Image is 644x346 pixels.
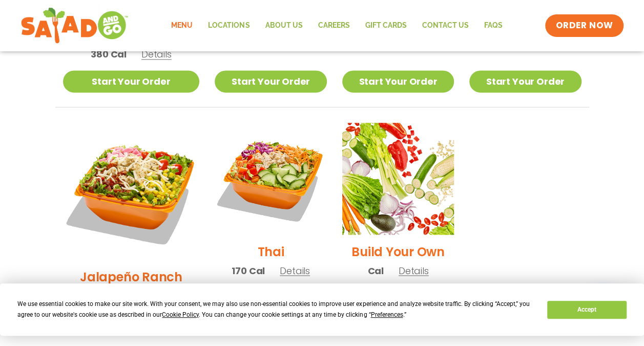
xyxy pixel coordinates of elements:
span: Preferences [370,311,403,318]
span: Cookie Policy [162,311,199,318]
h2: Build Your Own [351,242,445,260]
span: Details [399,264,429,277]
div: We use essential cookies to make our site work. With your consent, we may also use non-essential ... [17,299,535,320]
img: Product photo for Build Your Own [342,123,454,235]
img: Product photo for Thai Salad [215,123,326,235]
span: Details [141,48,172,61]
h2: Jalapeño Ranch [80,267,182,285]
a: GIFT CARDS [357,14,414,37]
a: Start Your Order [63,70,200,92]
a: Careers [310,14,357,37]
span: Cal [367,263,383,277]
span: 170 Cal [232,263,265,277]
span: Details [280,264,310,277]
a: FAQs [476,14,510,37]
span: ORDER NOW [555,20,613,32]
a: Start Your Order [342,70,454,92]
img: new-SAG-logo-768×292 [20,5,129,46]
a: Locations [200,14,257,37]
a: Start Your Order [469,70,581,92]
button: Accept [547,301,626,319]
a: Menu [163,14,200,37]
a: Start Your Order [215,70,326,92]
span: 380 Cal [91,47,127,61]
h2: Thai [258,242,284,260]
a: ORDER NOW [545,14,623,37]
nav: Menu [163,14,510,37]
a: Contact Us [414,14,476,37]
img: Product photo for Jalapeño Ranch Salad [63,123,200,260]
a: About Us [257,14,310,37]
